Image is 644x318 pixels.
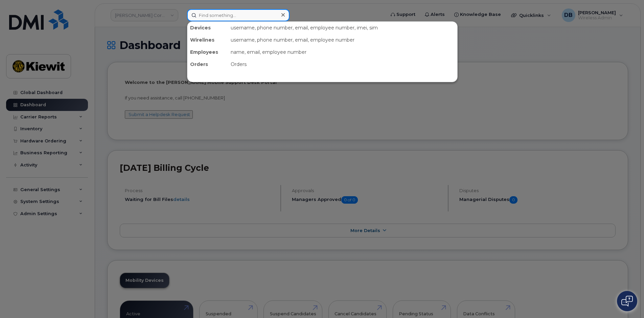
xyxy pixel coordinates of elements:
div: Orders [187,58,228,70]
div: username, phone number, email, employee number, imei, sim [228,22,457,34]
img: Open chat [621,296,633,306]
div: username, phone number, email, employee number [228,34,457,46]
div: Devices [187,22,228,34]
div: Wirelines [187,34,228,46]
div: name, email, employee number [228,46,457,58]
div: Employees [187,46,228,58]
div: Orders [228,58,457,70]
